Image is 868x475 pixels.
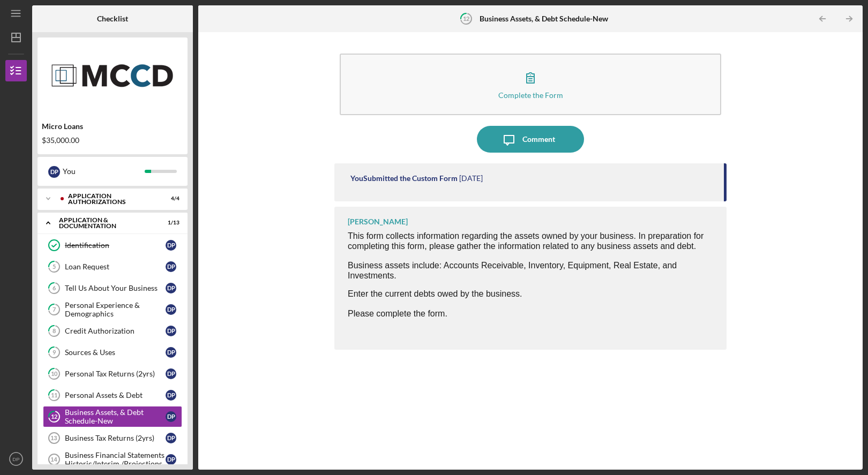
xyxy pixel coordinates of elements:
a: IdentificationDP [43,235,182,256]
div: Credit Authorization [65,327,166,335]
span: This form collects information regarding the assets owned by your business. In preparation for co... [348,231,704,280]
a: 14Business Financial Statements Historic/Interim /ProjectionsDP [43,449,182,470]
tspan: 9 [53,349,56,356]
tspan: 6 [53,285,56,292]
text: DP [12,456,19,462]
a: 11Personal Assets & DebtDP [43,384,182,406]
tspan: 10 [51,371,58,378]
div: D P [166,347,176,358]
div: Personal Experience & Demographics [65,301,166,318]
div: Identification [65,241,166,250]
div: Comment [522,126,555,153]
div: D P [166,390,176,401]
div: D P [48,166,60,178]
tspan: 7 [53,306,56,313]
time: 2025-09-30 19:05 [459,174,483,183]
a: 6Tell Us About Your BusinessDP [43,277,182,299]
a: 7Personal Experience & DemographicsDP [43,299,182,320]
a: 10Personal Tax Returns (2yrs)DP [43,363,182,384]
div: Personal Tax Returns (2yrs) [65,370,166,378]
b: Checklist [97,14,128,23]
div: D P [166,411,176,422]
div: D P [166,433,176,443]
div: Business Assets, & Debt Schedule-New [65,408,166,425]
div: D P [166,261,176,272]
div: D P [166,368,176,379]
a: 12Business Assets, & Debt Schedule-NewDP [43,406,182,427]
div: Application Authorizations [68,193,153,205]
a: 5Loan RequestDP [43,256,182,277]
tspan: 12 [51,413,57,420]
tspan: 12 [462,15,469,22]
img: Product logo [38,43,188,107]
a: 8Credit AuthorizationDP [43,320,182,342]
div: D P [166,304,176,315]
a: 13Business Tax Returns (2yrs)DP [43,427,182,449]
div: [PERSON_NAME] [348,217,408,226]
div: D P [166,283,176,293]
div: Sources & Uses [65,348,166,357]
div: Micro Loans [42,122,183,131]
div: Personal Assets & Debt [65,391,166,399]
div: Application & Documentation [59,217,153,229]
tspan: 13 [50,435,57,441]
tspan: 5 [53,263,56,270]
div: Complete the Form [498,91,563,99]
div: Business Financial Statements Historic/Interim /Projections [65,451,166,468]
div: D P [166,240,176,251]
div: Business Tax Returns (2yrs) [65,434,166,442]
div: Tell Us About Your Business [65,284,166,292]
div: 1 / 13 [160,220,179,226]
button: Complete the Form [340,54,721,115]
b: Business Assets, & Debt Schedule-New [480,14,608,23]
button: DP [5,448,27,470]
div: $35,000.00 [42,136,183,145]
div: You [63,162,145,180]
tspan: 8 [53,328,56,335]
div: You Submitted the Custom Form [350,174,458,183]
tspan: 11 [51,392,57,399]
div: D P [166,326,176,336]
button: Comment [477,126,584,153]
div: 4 / 4 [160,195,179,202]
div: Loan Request [65,262,166,271]
a: 9Sources & UsesDP [43,342,182,363]
div: D P [166,454,176,465]
tspan: 14 [50,456,57,463]
span: Enter the current debts owed by the business. Please complete the form. [348,289,522,318]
